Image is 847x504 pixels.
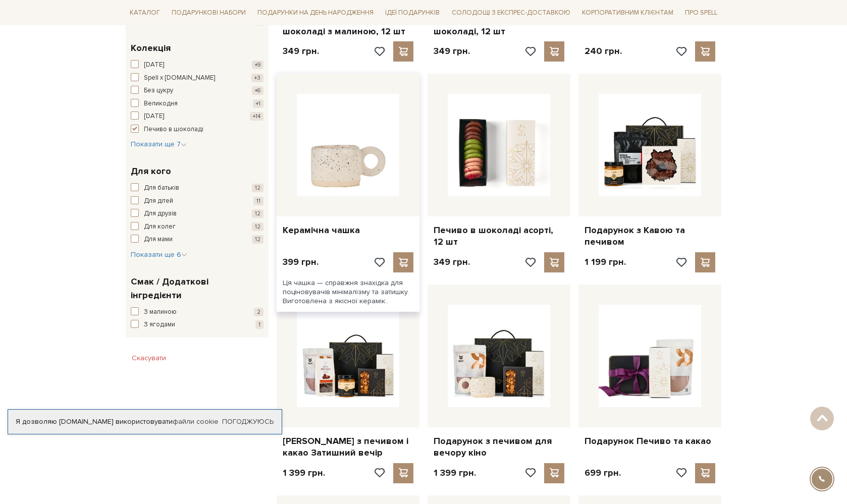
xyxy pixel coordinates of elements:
[255,320,263,329] span: 1
[131,41,171,55] span: Колекція
[144,86,173,96] span: Без цукру
[131,196,263,206] button: Для дітей 11
[131,307,263,317] button: З малиною 2
[297,94,399,196] img: Керамічна чашка
[434,45,470,57] p: 349 грн.
[126,5,164,21] a: Каталог
[254,308,263,316] span: 2
[144,99,178,109] span: Великодня
[144,60,164,70] span: [DATE]
[144,196,173,206] span: Для дітей
[585,225,715,248] a: Подарунок з Кавою та печивом
[131,73,263,83] button: Spell x [DOMAIN_NAME] +3
[131,99,263,109] button: Великодня +1
[283,435,413,459] a: [PERSON_NAME] з печивом і какао Затишний вечір
[283,256,319,268] p: 399 грн.
[585,435,715,447] a: Подарунок Печиво та какао
[252,86,263,95] span: +6
[131,125,263,135] button: Печиво в шоколаді
[381,5,444,21] a: Ідеї подарунків
[131,140,187,148] span: Показати ще 7
[578,5,677,21] a: Корпоративним клієнтам
[131,111,263,122] button: [DATE] +14
[448,4,574,21] a: Солодощі з експрес-доставкою
[131,183,263,193] button: Для батьків 12
[283,225,413,236] a: Керамічна чашка
[253,197,263,205] span: 11
[131,209,263,219] button: Для друзів 12
[168,5,250,21] a: Подарункові набори
[131,275,261,302] span: Смак / Додаткові інгредієнти
[126,350,172,366] button: Скасувати
[131,60,263,70] button: [DATE] +9
[585,45,622,57] p: 240 грн.
[131,222,263,232] button: Для колег 12
[252,222,263,231] span: 12
[253,5,378,21] a: Подарунки на День народження
[131,235,263,245] button: Для мами 12
[434,467,476,479] p: 1 399 грн.
[434,435,564,459] a: Подарунок з печивом для вечору кіно
[144,73,215,83] span: Spell x [DOMAIN_NAME]
[252,209,263,218] span: 12
[252,235,263,244] span: 12
[144,183,179,193] span: Для батьків
[144,125,203,135] span: Печиво в шоколаді
[131,86,263,96] button: Без цукру +6
[585,256,626,268] p: 1 199 грн.
[131,250,187,260] button: Показати ще 6
[144,209,177,219] span: Для друзів
[8,417,282,426] div: Я дозволяю [DOMAIN_NAME] використовувати
[681,5,721,21] a: Про Spell
[144,307,177,317] span: З малиною
[434,256,470,268] p: 349 грн.
[131,164,171,178] span: Для кого
[253,99,263,108] span: +1
[252,61,263,69] span: +9
[254,17,263,26] span: 7
[434,225,564,248] a: Печиво в шоколаді асорті, 12 шт
[144,111,164,122] span: [DATE]
[131,320,263,330] button: З ягодами 1
[283,467,325,479] p: 1 399 грн.
[131,250,187,259] span: Показати ще 6
[252,184,263,192] span: 12
[131,139,187,149] button: Показати ще 7
[283,14,413,37] a: Вершкове печиво в білому шоколаді з малиною, 12 шт
[251,74,263,82] span: +3
[585,467,621,479] p: 699 грн.
[283,45,319,57] p: 349 грн.
[144,320,175,330] span: З ягодами
[250,112,263,121] span: +14
[222,417,274,426] a: Погоджуюсь
[144,222,176,232] span: Для колег
[144,235,173,245] span: Для мами
[277,272,419,312] div: Ця чашка — справжня знахідка для поціновувачів мінімалізму та затишку. Виготовлена з якісної кера...
[173,417,219,426] a: файли cookie
[434,14,564,37] a: Вершкове печиво в матча-шоколаді, 12 шт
